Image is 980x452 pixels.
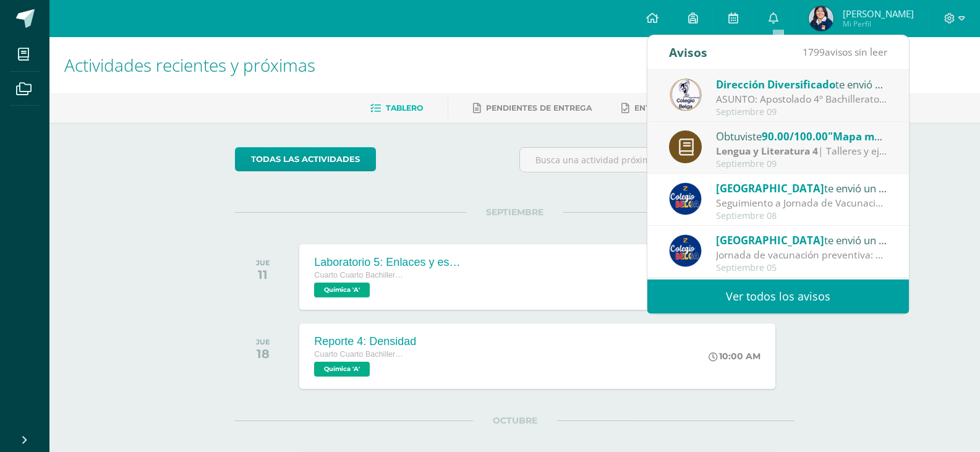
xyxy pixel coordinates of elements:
div: Jornada de vacunación preventiva: Estimados Padres y Estimadas Madres de Familia: Deseándoles un ... [716,248,888,262]
span: avisos sin leer [803,45,887,59]
div: Septiembre 09 [716,107,888,117]
span: Cuarto Cuarto Bachillerato en Ciencias y Letras [314,350,407,359]
div: JUE [256,258,270,267]
span: Tablero [386,103,423,113]
div: 18 [256,346,270,361]
div: Laboratorio 5: Enlaces y estructura [PERSON_NAME] [314,256,462,269]
a: Entregadas [621,98,689,118]
span: [GEOGRAPHIC_DATA] [716,233,824,247]
strong: Lengua y Literatura 4 [716,144,818,158]
span: [GEOGRAPHIC_DATA] [716,181,824,195]
span: OCTUBRE [473,415,557,426]
img: 919ad801bb7643f6f997765cf4083301.png [669,234,702,267]
span: Actividades recientes y próximas [64,53,315,77]
div: Septiembre 09 [716,159,888,169]
span: 90.00/100.00 [762,129,828,143]
div: JUE [256,338,270,346]
a: Ver todos los avisos [647,279,909,313]
div: ASUNTO: Apostolado 4º Bachillerato CCLL : ASUNTO: Apostolado 4º Bachillerato CCLL Estimados Padre... [716,92,888,106]
a: todas las Actividades [235,147,376,171]
span: Química 'A' [314,283,370,297]
div: te envió un aviso [716,232,888,248]
span: 1799 [803,45,825,59]
div: te envió un aviso [716,76,888,92]
div: Seguimiento a Jornada de Vacunación: Reciban un cordial saludo. Gracias al buen desarrollo y a la... [716,196,888,210]
span: Dirección Diversificado [716,77,835,92]
img: 919ad801bb7643f6f997765cf4083301.png [669,182,702,215]
span: Pendientes de entrega [486,103,592,113]
span: Química 'A' [314,362,370,377]
a: Tablero [370,98,423,118]
div: Septiembre 08 [716,211,888,221]
span: Cuarto Cuarto Bachillerato en Ciencias y Letras [314,271,407,279]
div: Avisos [669,35,707,69]
img: 544bf8086bc8165e313644037ea68f8d.png [669,79,702,111]
span: Mi Perfil [843,19,914,29]
div: 11 [256,267,270,282]
div: te envió un aviso [716,180,888,196]
span: Entregadas [634,103,689,113]
div: Septiembre 05 [716,263,888,273]
div: Reporte 4: Densidad [314,335,416,348]
img: 386b97ca6dcc00f2af1beca8e69eb8b0.png [809,6,833,31]
span: SEPTIEMBRE [466,207,563,218]
a: Pendientes de entrega [473,98,592,118]
span: [PERSON_NAME] [843,7,914,20]
div: Obtuviste en [716,128,888,144]
div: | Talleres y ejercicios [716,144,888,158]
input: Busca una actividad próxima aquí... [520,148,794,172]
div: 10:00 AM [709,351,761,362]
